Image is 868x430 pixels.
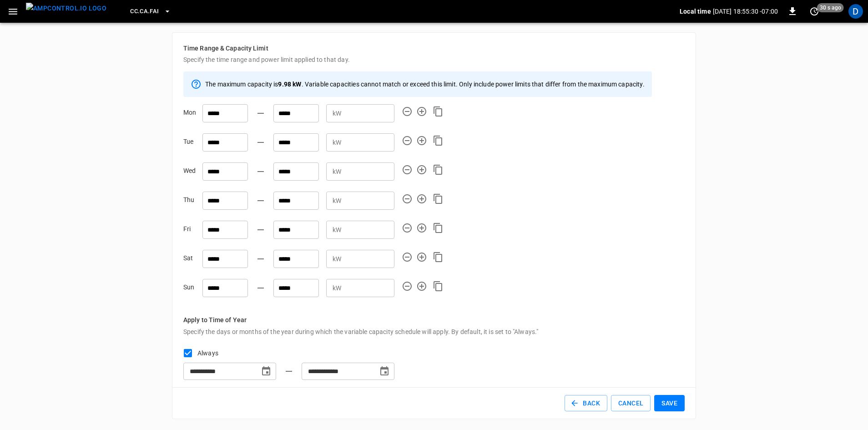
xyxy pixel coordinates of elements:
button: Apply the exact same day configuration to all other days [433,281,444,292]
p: kW [333,283,341,293]
button: Apply the exact same day configuration to all other days [433,193,444,204]
button: Apply the exact same day configuration to all other days [433,164,444,175]
div: Fri [183,224,202,243]
p: Specify the days or months of the year during which the variable capacity schedule will apply. By... [183,327,685,336]
h6: Time Range & Capacity Limit [183,44,685,54]
p: kW [333,254,341,264]
div: Sat [183,253,202,272]
button: Apply the exact same day configuration to all other days [433,223,444,233]
strong: 9.98 kW [278,81,301,88]
span: CC.CA.FAI [130,6,159,17]
div: Wed [183,166,202,184]
button: Apply the exact same day configuration to all other days [433,135,444,146]
p: kW [333,109,341,118]
p: The maximum capacity is . Variable capacities cannot match or exceed this limit. Only include pow... [205,80,645,89]
p: Local time [680,7,711,16]
button: Choose date, selected date is Jan 1, 2025 [257,362,275,380]
p: kW [333,225,341,235]
p: kW [333,167,341,177]
img: ampcontrol.io logo [26,3,106,14]
p: kW [333,138,341,147]
div: Tue [183,137,202,155]
div: Thu [183,195,202,213]
p: kW [333,196,341,206]
button: set refresh interval [807,4,822,19]
button: CC.CA.FAI [126,3,174,20]
button: Cancel [611,395,651,412]
div: profile-icon [848,4,863,19]
button: Back [565,395,607,412]
button: Save [654,395,685,412]
p: Always [197,349,218,358]
button: Apply the exact same day configuration to all other days [433,106,444,117]
div: Sun [183,283,202,301]
button: Apply the exact same day configuration to all other days [433,252,444,263]
button: Choose date, selected date is Dec 31, 2025 [375,362,394,380]
span: 30 s ago [817,3,844,12]
p: Specify the time range and power limit applied to that day. [183,55,685,64]
p: [DATE] 18:55:30 -07:00 [713,7,778,16]
h6: Apply to Time of Year [183,315,685,325]
div: Mon [183,108,202,126]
